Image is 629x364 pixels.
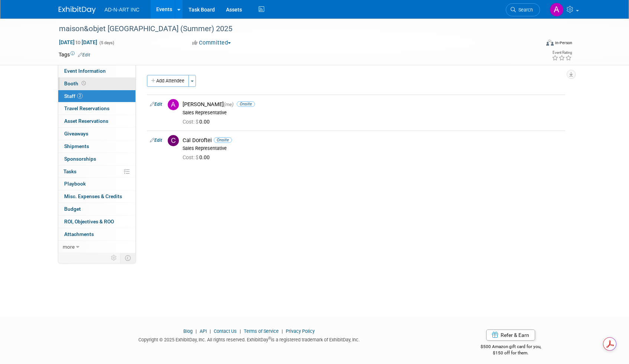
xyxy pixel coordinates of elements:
a: Asset Reservations [58,115,135,127]
a: Tasks [58,165,135,178]
span: | [208,328,213,334]
span: Shipments [64,143,89,149]
span: Travel Reservations [64,105,109,111]
div: Sales Representative [183,110,562,116]
button: Committed [190,39,234,47]
a: Contact Us [214,328,237,334]
span: Attachments [64,231,94,237]
a: Edit [150,102,162,107]
span: Misc. Expenses & Credits [64,193,122,199]
a: Playbook [58,178,135,190]
a: Edit [150,138,162,143]
div: Sales Representative [183,145,562,151]
a: Privacy Policy [286,328,315,334]
span: Sponsorships [64,156,96,162]
span: Tasks [63,168,76,174]
div: Copyright © 2025 ExhibitDay, Inc. All rights reserved. ExhibitDay is a registered trademark of Ex... [59,335,440,343]
div: Cal Doroftei [183,137,562,144]
span: more [63,244,75,250]
a: Edit [78,52,90,58]
img: A.jpg [168,99,179,110]
a: more [58,241,135,253]
span: Staff [64,93,83,99]
td: Tags [59,51,90,58]
img: C.jpg [168,135,179,146]
img: ExhibitDay [59,6,96,14]
a: Attachments [58,228,135,240]
a: Budget [58,203,135,215]
span: (5 days) [99,40,114,45]
span: Cost: $ [183,119,199,125]
a: Refer & Earn [486,329,535,341]
div: [PERSON_NAME] [183,101,562,108]
a: ROI, Objectives & ROO [58,216,135,228]
div: In-Person [555,40,572,46]
div: Event Rating [552,51,572,55]
span: Playbook [64,181,86,187]
span: Event Information [64,68,106,74]
a: Giveaways [58,128,135,140]
span: [DATE] [DATE] [59,39,98,46]
span: 2 [77,93,83,99]
a: Travel Reservations [58,102,135,115]
a: Misc. Expenses & Credits [58,190,135,203]
div: $150 off for them. [451,350,571,356]
td: Toggle Event Tabs [120,253,135,263]
div: maison&objet [GEOGRAPHIC_DATA] (Summer) 2025 [56,22,529,36]
span: Onsite [237,101,255,107]
span: 0.00 [183,154,213,160]
a: Search [506,3,540,16]
span: 0.00 [183,119,213,125]
span: to [75,39,82,45]
a: API [200,328,207,334]
a: Sponsorships [58,153,135,165]
span: | [238,328,243,334]
button: Add Attendee [147,75,189,87]
span: Booth [64,81,87,86]
a: Event Information [58,65,135,77]
span: | [280,328,285,334]
span: Search [516,7,533,13]
div: $500 Amazon gift card for you, [451,339,571,356]
span: AD-N-ART INC [105,7,140,13]
a: Terms of Service [244,328,279,334]
span: | [194,328,199,334]
div: Event Format [496,39,573,50]
img: Alan Mozes [550,3,564,17]
span: ROI, Objectives & ROO [64,219,114,224]
a: Staff2 [58,90,135,102]
span: Cost: $ [183,154,199,160]
a: Shipments [58,140,135,153]
span: Giveaways [64,131,88,137]
span: Asset Reservations [64,118,108,124]
span: Onsite [214,137,232,143]
span: (me) [224,102,233,107]
a: Blog [183,328,193,334]
span: Budget [64,206,81,212]
span: Booth not reserved yet [80,81,87,86]
sup: ® [268,336,271,340]
img: Format-Inperson.png [546,40,554,46]
a: Booth [58,78,135,90]
td: Personalize Event Tab Strip [108,253,121,263]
